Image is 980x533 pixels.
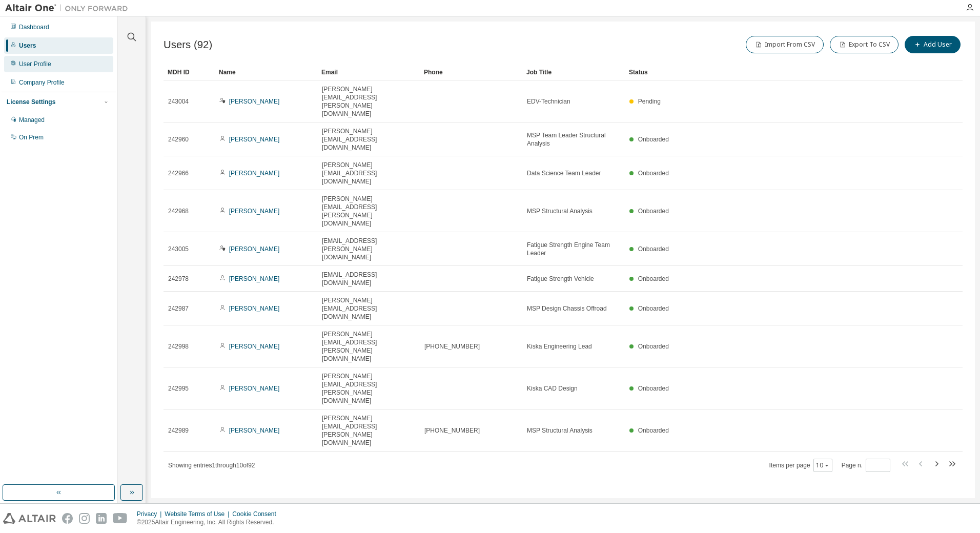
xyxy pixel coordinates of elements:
[19,78,65,87] div: Company Profile
[746,36,824,53] button: Import From CSV
[322,271,415,287] span: [EMAIL_ADDRESS][DOMAIN_NAME]
[424,342,480,351] span: [PHONE_NUMBER]
[322,372,415,405] span: [PERSON_NAME][EMAIL_ADDRESS][PERSON_NAME][DOMAIN_NAME]
[229,136,280,143] a: [PERSON_NAME]
[19,42,36,50] div: Users
[113,513,128,524] img: youtube.svg
[229,275,280,282] a: [PERSON_NAME]
[168,304,189,313] span: 242987
[96,513,107,524] img: linkedin.svg
[638,136,669,143] span: Onboarded
[19,60,51,68] div: User Profile
[168,207,189,215] span: 242968
[769,459,832,472] span: Items per page
[322,296,415,321] span: [PERSON_NAME][EMAIL_ADDRESS][DOMAIN_NAME]
[638,343,669,350] span: Onboarded
[229,385,280,392] a: [PERSON_NAME]
[168,135,189,143] span: 242960
[232,510,282,518] div: Cookie Consent
[229,343,280,350] a: [PERSON_NAME]
[321,64,416,80] div: Email
[229,245,280,253] a: [PERSON_NAME]
[527,207,593,215] span: MSP Structural Analysis
[322,161,415,186] span: [PERSON_NAME][EMAIL_ADDRESS][DOMAIN_NAME]
[3,513,56,524] img: altair_logo.svg
[7,98,55,106] div: License Settings
[168,64,211,80] div: MDH ID
[638,275,669,282] span: Onboarded
[629,64,909,80] div: Status
[229,305,280,312] a: [PERSON_NAME]
[527,131,620,148] span: MSP Team Leader Structural Analysis
[62,513,73,524] img: facebook.svg
[229,427,280,434] a: [PERSON_NAME]
[164,39,212,51] span: Users (92)
[638,170,669,177] span: Onboarded
[168,384,189,393] span: 242995
[168,426,189,435] span: 242989
[168,169,189,177] span: 242966
[219,64,313,80] div: Name
[322,414,415,447] span: [PERSON_NAME][EMAIL_ADDRESS][PERSON_NAME][DOMAIN_NAME]
[322,85,415,118] span: [PERSON_NAME][EMAIL_ADDRESS][PERSON_NAME][DOMAIN_NAME]
[527,304,607,313] span: MSP Design Chassis Offroad
[638,245,669,253] span: Onboarded
[816,461,830,469] button: 10
[229,170,280,177] a: [PERSON_NAME]
[527,426,593,435] span: MSP Structural Analysis
[526,64,621,80] div: Job Title
[19,23,49,31] div: Dashboard
[638,305,669,312] span: Onboarded
[322,195,415,228] span: [PERSON_NAME][EMAIL_ADDRESS][PERSON_NAME][DOMAIN_NAME]
[527,241,620,257] span: Fatigue Strength Engine Team Leader
[424,64,518,80] div: Phone
[322,330,415,363] span: [PERSON_NAME][EMAIL_ADDRESS][PERSON_NAME][DOMAIN_NAME]
[527,97,570,106] span: EDV-Technician
[5,3,133,13] img: Altair One
[165,510,232,518] div: Website Terms of Use
[229,98,280,105] a: [PERSON_NAME]
[322,237,415,261] span: [EMAIL_ADDRESS][PERSON_NAME][DOMAIN_NAME]
[168,275,189,283] span: 242978
[79,513,90,524] img: instagram.svg
[527,275,594,283] span: Fatigue Strength Vehicle
[424,426,480,435] span: [PHONE_NUMBER]
[638,385,669,392] span: Onboarded
[168,245,189,253] span: 243005
[19,133,44,141] div: On Prem
[638,427,669,434] span: Onboarded
[168,342,189,351] span: 242998
[229,208,280,215] a: [PERSON_NAME]
[322,127,415,152] span: [PERSON_NAME][EMAIL_ADDRESS][DOMAIN_NAME]
[830,36,899,53] button: Export To CSV
[638,208,669,215] span: Onboarded
[905,36,961,53] button: Add User
[168,97,189,106] span: 243004
[168,462,255,469] span: Showing entries 1 through 10 of 92
[638,98,661,105] span: Pending
[19,116,45,124] div: Managed
[527,342,592,351] span: Kiska Engineering Lead
[527,169,601,177] span: Data Science Team Leader
[842,459,890,472] span: Page n.
[137,518,282,527] p: © 2025 Altair Engineering, Inc. All Rights Reserved.
[527,384,578,393] span: Kiska CAD Design
[137,510,165,518] div: Privacy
